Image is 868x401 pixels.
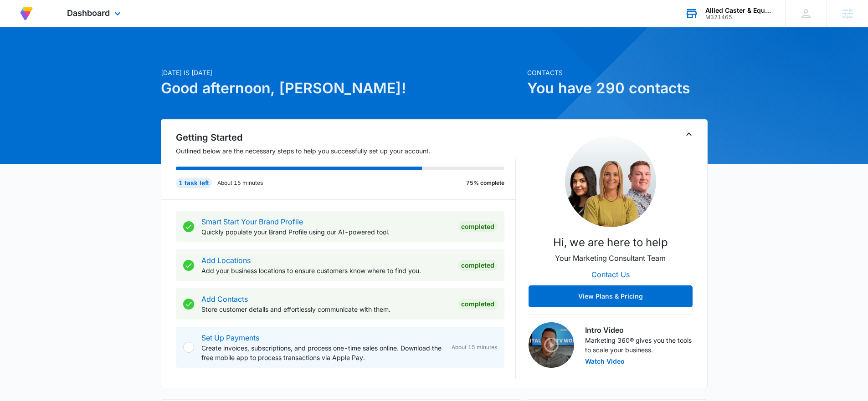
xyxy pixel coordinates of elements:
img: Intro Video [529,322,574,368]
p: About 15 minutes [217,179,263,187]
p: Quickly populate your Brand Profile using our AI-powered tool. [201,227,451,237]
h2: Getting Started [176,131,516,144]
p: Contacts [527,68,708,77]
div: account name [705,7,772,14]
a: Set Up Payments [201,333,259,342]
p: Marketing 360® gives you the tools to scale your business. [585,335,693,355]
h3: Intro Video [585,325,693,335]
div: Completed [458,299,497,310]
a: Smart Start Your Brand Profile [201,217,303,226]
p: Store customer details and effortlessly communicate with them. [201,305,451,314]
h1: Good afternoon, [PERSON_NAME]! [161,77,522,99]
button: Contact Us [582,264,639,285]
p: Your Marketing Consultant Team [555,253,666,264]
img: Volusion [18,5,35,22]
span: About 15 minutes [452,343,497,351]
div: Completed [458,260,497,271]
p: [DATE] is [DATE] [161,68,522,77]
p: Add your business locations to ensure customers know where to find you. [201,266,451,275]
span: Dashboard [67,8,110,18]
p: 75% complete [466,179,504,187]
p: Create invoices, subscriptions, and process one-time sales online. Download the free mobile app t... [201,343,444,362]
button: Toggle Collapse [683,129,694,140]
button: View Plans & Pricing [529,285,693,307]
p: Outlined below are the necessary steps to help you successfully set up your account. [176,146,516,156]
a: Add Contacts [201,294,248,304]
div: 1 task left [176,178,212,188]
p: Hi, we are here to help [553,234,668,251]
a: Add Locations [201,256,251,265]
div: Completed [458,221,497,232]
h1: You have 290 contacts [527,77,708,99]
div: account id [705,14,772,20]
button: Watch Video [585,358,625,365]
